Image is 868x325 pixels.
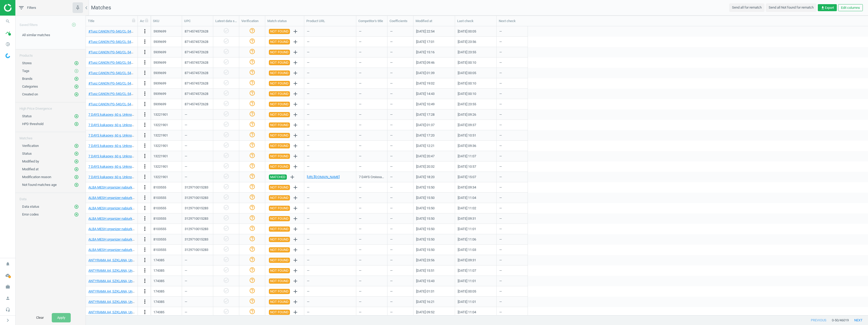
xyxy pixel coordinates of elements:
[458,37,494,46] div: [DATE] 23:56
[821,6,825,10] i: get_app
[249,80,255,86] i: help_outline
[88,248,163,252] a: ALBA MESH organizer nabiurkowy, 3129710015283
[291,141,300,150] button: add
[307,48,353,57] div: —
[359,68,385,77] div: —
[185,92,208,96] div: 8714574572628
[458,48,494,57] div: [DATE] 23:55
[88,300,142,304] a: ANTYRAMA A4, SZKLANA, Unknown
[142,257,148,264] button: more_vert
[91,4,111,11] span: Matches
[142,184,148,191] button: more_vert
[142,184,148,190] i: more_vert
[270,39,289,44] span: NOT FOUND
[74,212,79,217] button: add_circle_outline
[142,38,148,45] button: more_vert
[142,101,148,107] i: more_vert
[291,245,300,254] button: add
[292,49,299,55] i: add
[292,60,299,66] i: add
[153,29,166,34] div: 5939699
[390,37,411,46] div: —
[4,4,41,12] img: ajHJNr6hYgQAAAAASUVORK5CYII=
[292,101,299,107] i: add
[142,163,148,170] button: more_vert
[22,77,33,81] span: Brands
[249,38,255,44] i: help_outline
[766,3,817,12] button: Send all Not found for rematch
[499,37,525,46] div: —
[270,81,289,86] span: NOT FOUND
[142,288,148,294] i: more_vert
[223,38,229,44] i: check_circle_outline
[292,28,299,35] i: add
[74,122,79,126] i: add_circle_outline
[142,142,148,149] button: more_vert
[307,27,353,36] div: —
[88,50,198,54] a: #Tusz CANON PG-540/CL-541 [PERSON_NAME]/kolorowy, 8714574572628
[292,91,299,97] i: add
[307,58,353,67] div: —
[416,89,452,98] div: [DATE] 14:43
[16,49,86,58] div: Products
[291,183,300,192] button: add
[88,61,198,64] a: #Tusz CANON PG-540/CL-541 [PERSON_NAME]/kolorowy, 8714574572628
[142,122,148,128] i: more_vert
[307,79,353,88] div: —
[142,70,148,76] i: more_vert
[185,60,208,65] div: 8714574572628
[74,175,79,179] i: add_circle_outline
[458,89,494,98] div: [DATE] 00:10
[74,182,79,187] button: add_circle_outline
[307,68,353,77] div: —
[291,297,300,306] button: add
[153,60,166,65] div: 5939699
[499,89,525,98] div: —
[292,164,299,170] i: add
[74,159,79,164] button: add_circle_outline
[31,313,49,322] button: Clear
[74,159,79,164] i: add_circle_outline
[223,69,229,75] i: check_circle_outline
[74,92,79,97] i: add_circle_outline
[153,92,166,96] div: 5939699
[142,132,148,139] button: more_vert
[22,84,38,88] span: Categories
[390,27,411,36] div: —
[142,278,148,284] button: more_vert
[142,80,148,86] i: more_vert
[849,316,868,325] button: next
[22,61,32,65] span: Stores
[291,89,300,98] button: add
[499,68,525,77] div: —
[3,270,13,280] i: cloud_done
[142,153,148,160] button: more_vert
[270,50,289,55] span: NOT FOUND
[359,48,385,57] div: —
[22,69,29,73] span: Tags
[291,235,300,244] button: add
[74,61,79,66] i: add_circle_outline
[153,81,166,86] div: 5939699
[359,37,385,46] div: —
[291,287,300,296] button: add
[3,28,13,38] i: timeline
[142,59,148,66] button: more_vert
[249,59,255,65] i: help_outline
[74,204,79,209] i: add_circle_outline
[249,48,255,55] i: help_outline
[185,50,208,55] div: 8714574572628
[292,278,299,284] i: add
[184,19,211,23] div: UPC
[270,70,289,76] span: NOT FOUND
[88,154,136,158] a: 7 DAYS kakaowy, 60 g, Unknown
[307,100,353,109] div: —
[416,48,452,57] div: [DATE] 15:16
[142,267,148,274] i: more_vert
[74,69,79,73] i: add_circle_outline
[86,26,868,315] div: grid
[499,27,525,36] div: —
[88,196,163,200] a: ALBA MESH organizer nabiurkowy, 3129710015283
[416,79,452,88] div: [DATE] 19:02
[292,70,299,76] i: add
